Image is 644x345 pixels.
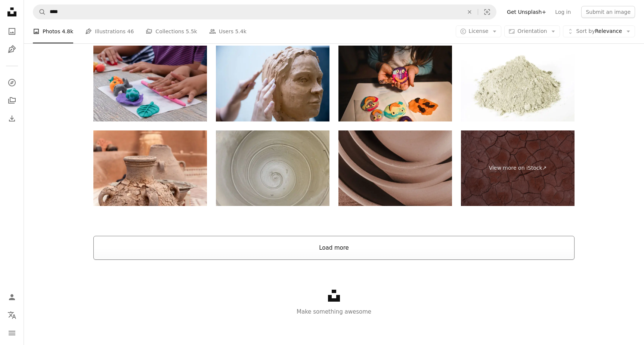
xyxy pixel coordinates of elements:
button: Submit an image [581,6,635,18]
a: Collections [4,93,19,108]
button: Language [4,308,19,323]
a: Photos [4,24,19,39]
a: Illustrations 46 [85,19,134,43]
img: Zeolite - Healthy Nutrition Isolated [461,46,575,121]
span: Relevance [576,28,622,35]
a: Home — Unsplash [4,4,19,21]
button: License [456,25,502,37]
span: Orientation [517,28,547,34]
button: Orientation [504,25,560,37]
button: Clear [461,5,478,19]
button: Menu [4,326,19,341]
a: Log in / Sign up [4,290,19,305]
a: Download History [4,111,19,126]
img: Girl showing a smiling face made of play dough at home [338,46,452,121]
img: Pottery concept. Freshly made clay pot. In Romania [216,130,329,206]
button: Visual search [478,5,496,19]
img: Abstract background and texture of terracotta plates. [338,130,452,206]
img: Exterior area of a house decorated with earthenware vases [93,130,207,206]
button: Load more [93,236,575,260]
span: 5.4k [235,27,246,36]
p: Make something awesome [24,307,644,316]
a: View more on iStock↗ [461,130,575,206]
img: Artist working on clay sculpture in art studio [216,46,329,121]
button: Sort byRelevance [563,25,635,37]
a: Log in [551,6,575,18]
span: License [469,28,489,34]
span: 46 [127,27,134,36]
span: 5.5k [186,27,197,36]
button: Search Unsplash [33,5,46,19]
a: Get Unsplash+ [502,6,551,18]
a: Collections 5.5k [146,19,197,43]
form: Find visuals sitewide [33,4,496,19]
span: Sort by [576,28,595,34]
a: Illustrations [4,42,19,57]
a: Explore [4,75,19,90]
a: Users 5.4k [209,19,247,43]
img: Plasticines' Molding [93,46,207,121]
